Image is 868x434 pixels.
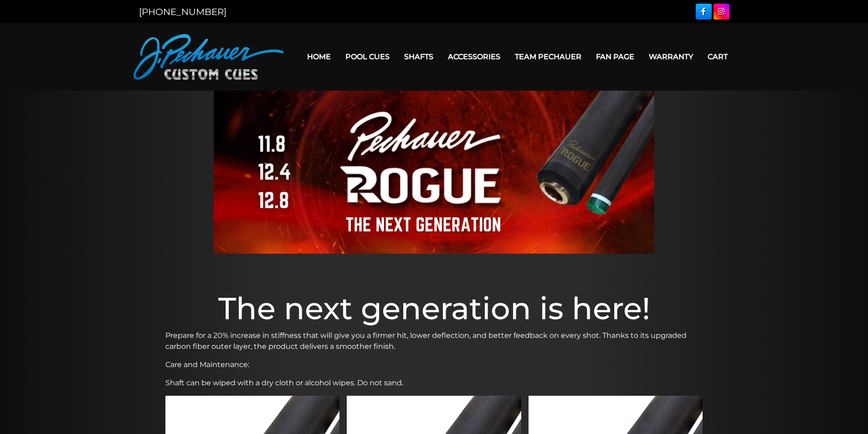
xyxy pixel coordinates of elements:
img: Pechauer Custom Cues [134,34,284,80]
a: Warranty [642,45,700,68]
a: Team Pechauer [508,45,589,68]
a: Fan Page [589,45,642,68]
a: Cart [700,45,735,68]
h1: The next generation is here! [165,290,703,327]
p: Shaft can be wiped with a dry cloth or alcohol wipes. Do not sand. [165,378,703,388]
a: Accessories [441,45,508,68]
a: [PHONE_NUMBER] [139,6,226,17]
a: Pool Cues [338,45,397,68]
p: Prepare for a 20% increase in stiffness that will give you a firmer hit, lower deflection, and be... [165,330,703,352]
a: Shafts [397,45,441,68]
p: Care and Maintenance: [165,359,703,370]
a: Home [300,45,338,68]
